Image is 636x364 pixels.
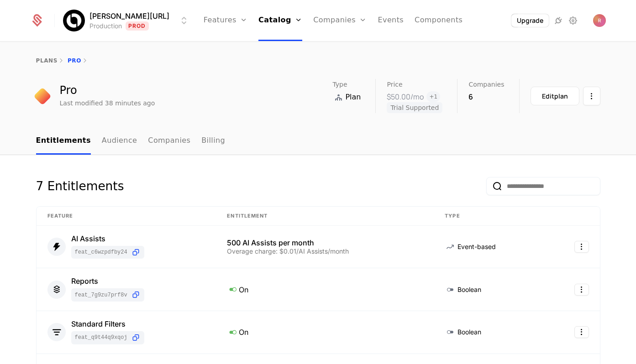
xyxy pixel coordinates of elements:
div: Last modified 38 minutes ago [60,99,155,108]
div: On [227,326,423,338]
img: Billy.ai [63,10,85,31]
span: + 1 [426,91,440,102]
button: Open user button [593,14,606,27]
span: Event-based [457,242,496,251]
span: Boolean [457,285,481,294]
button: Select environment [66,10,189,31]
a: Settings [568,15,578,26]
span: [PERSON_NAME][URL] [89,10,169,21]
th: Feature [37,207,216,226]
div: Pro [60,85,155,96]
th: Entitlement [216,207,434,226]
button: Select action [574,326,589,338]
span: Price [387,81,402,88]
span: Prod [126,21,149,31]
div: $50.00 /mo [387,91,424,102]
a: Audience [102,128,137,155]
a: Billing [201,128,225,155]
div: Reports [71,277,144,285]
div: Overage charge: $0.01/AI Assists/month [227,248,423,255]
div: Production [89,21,122,31]
div: 500 AI Assists per month [227,239,423,246]
button: Select action [574,284,589,296]
span: feat_7g9zU7prf8v [75,291,127,299]
span: feat_Q9t44Q9XQoj [75,334,127,341]
a: Companies [148,128,190,155]
span: Type [332,81,347,88]
ul: Choose Sub Page [36,128,226,155]
img: Ryan [593,14,606,27]
a: Integrations [553,15,564,26]
button: Select action [583,87,600,105]
div: 6 [468,91,504,102]
span: Boolean [457,328,481,337]
span: Companies [468,81,504,88]
button: Editplan [531,87,579,105]
a: plans [36,57,58,64]
span: feat_c6WzpdFbY24 [75,249,127,256]
div: Standard Filters [71,320,144,328]
div: Edit plan [542,92,568,101]
div: AI Assists [71,235,144,242]
a: Entitlements [36,128,91,155]
span: Plan [345,92,361,103]
div: On [227,283,423,295]
button: Select action [574,241,589,253]
span: Trial Supported [387,102,442,113]
div: 7 Entitlements [36,177,124,195]
button: Upgrade [511,14,549,27]
nav: Main [36,128,600,155]
th: Type [434,207,544,226]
